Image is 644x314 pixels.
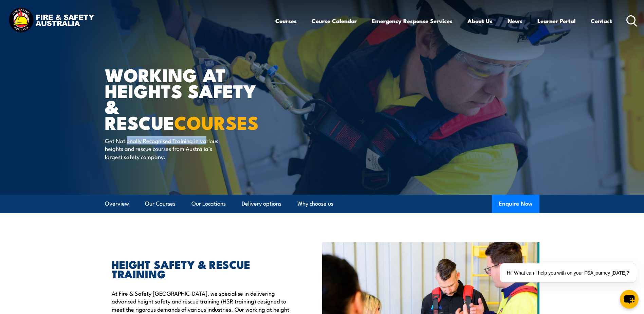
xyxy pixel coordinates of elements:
[591,12,612,30] a: Contact
[312,12,357,30] a: Course Calendar
[500,263,636,282] div: Hi! What can I help you with on your FSA journey [DATE]?
[372,12,453,30] a: Emergency Response Services
[467,12,493,30] a: About Us
[112,259,291,278] h2: HEIGHT SAFETY & RESCUE TRAINING
[191,195,226,213] a: Our Locations
[105,67,273,130] h1: WORKING AT HEIGHTS SAFETY & RESCUE
[537,12,576,30] a: Learner Portal
[297,195,333,213] a: Why choose us
[275,12,297,30] a: Courses
[105,137,229,160] p: Get Nationally Recognised Training in various heights and rescue courses from Australia’s largest...
[105,195,129,213] a: Overview
[174,108,259,136] strong: COURSES
[620,290,639,309] button: chat-button
[242,195,281,213] a: Delivery options
[508,12,522,30] a: News
[145,195,176,213] a: Our Courses
[492,195,539,213] button: Enquire Now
